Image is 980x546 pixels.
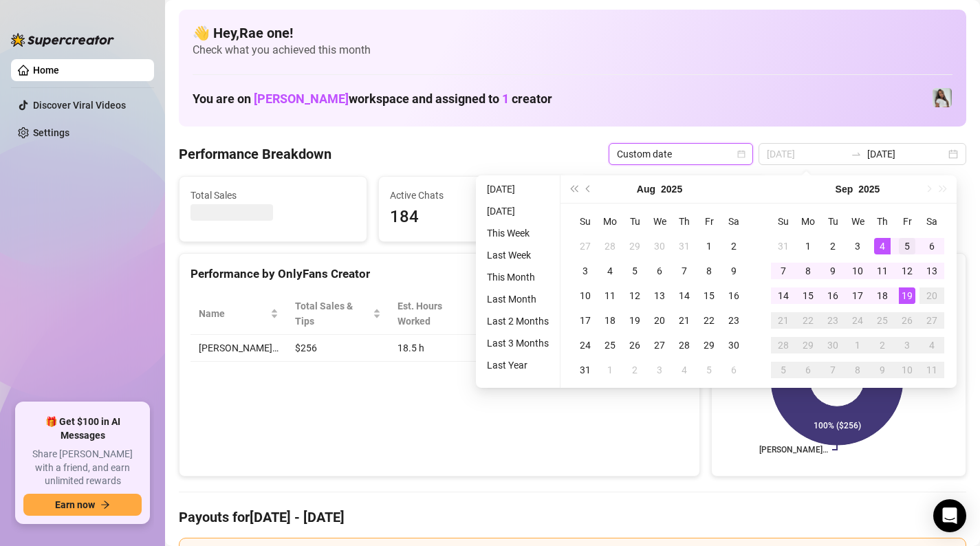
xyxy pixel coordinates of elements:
[577,263,594,279] div: 3
[651,362,668,378] div: 3
[23,448,142,488] span: Share [PERSON_NAME] with a friend, and earn unlimited rewards
[899,263,915,279] div: 12
[895,333,919,358] td: 2025-10-03
[899,287,915,304] div: 19
[825,287,841,304] div: 16
[390,204,555,230] span: 184
[849,287,866,304] div: 17
[193,23,952,43] h4: 👋 Hey, Rae one !
[874,287,891,304] div: 18
[771,358,796,382] td: 2025-10-05
[726,337,742,353] div: 30
[737,150,745,158] span: calendar
[287,293,389,335] th: Total Sales & Tips
[33,65,59,76] a: Home
[193,91,552,107] h1: You are on workspace and assigned to creator
[874,263,891,279] div: 11
[820,308,845,333] td: 2025-09-23
[874,238,891,254] div: 4
[598,259,622,283] td: 2025-08-04
[701,263,717,279] div: 8
[849,238,866,254] div: 3
[598,209,622,234] th: Mo
[895,358,919,382] td: 2025-10-10
[622,234,647,259] td: 2025-07-29
[775,337,792,353] div: 28
[573,333,598,358] td: 2025-08-24
[598,234,622,259] td: 2025-07-28
[775,312,792,329] div: 21
[924,263,940,279] div: 13
[481,291,554,307] li: Last Month
[924,312,940,329] div: 27
[23,494,142,516] button: Earn nowarrow-right
[573,308,598,333] td: 2025-08-17
[825,263,841,279] div: 9
[825,337,841,353] div: 30
[721,308,746,333] td: 2025-08-23
[697,283,721,308] td: 2025-08-15
[190,335,287,362] td: [PERSON_NAME]…
[870,308,895,333] td: 2025-09-25
[637,175,655,203] button: Choose a month
[697,358,721,382] td: 2025-09-05
[701,287,717,304] div: 15
[870,283,895,308] td: 2025-09-18
[796,209,820,234] th: Mo
[726,238,742,254] div: 2
[800,238,816,254] div: 1
[845,259,870,283] td: 2025-09-10
[845,333,870,358] td: 2025-10-01
[919,259,944,283] td: 2025-09-13
[190,265,688,283] div: Performance by OnlyFans Creator
[701,362,717,378] div: 5
[602,312,618,329] div: 18
[672,358,697,382] td: 2025-09-04
[820,333,845,358] td: 2025-09-30
[647,209,672,234] th: We
[577,287,594,304] div: 10
[602,362,618,378] div: 1
[651,238,668,254] div: 30
[622,283,647,308] td: 2025-08-12
[573,358,598,382] td: 2025-08-31
[676,238,693,254] div: 31
[845,209,870,234] th: We
[179,507,966,527] h4: Payouts for [DATE] - [DATE]
[602,337,618,353] div: 25
[701,337,717,353] div: 29
[199,306,268,321] span: Name
[796,234,820,259] td: 2025-09-01
[899,337,915,353] div: 3
[502,91,509,106] span: 1
[849,312,866,329] div: 24
[647,283,672,308] td: 2025-08-13
[825,312,841,329] div: 23
[651,312,668,329] div: 20
[870,333,895,358] td: 2025-10-02
[820,234,845,259] td: 2025-09-02
[800,337,816,353] div: 29
[573,283,598,308] td: 2025-08-10
[820,358,845,382] td: 2025-10-07
[924,238,940,254] div: 6
[651,287,668,304] div: 13
[295,298,370,329] span: Total Sales & Tips
[627,337,643,353] div: 26
[899,238,915,254] div: 5
[895,308,919,333] td: 2025-09-26
[825,362,841,378] div: 7
[627,362,643,378] div: 2
[870,259,895,283] td: 2025-09-11
[676,312,693,329] div: 21
[874,362,891,378] div: 9
[800,287,816,304] div: 15
[796,358,820,382] td: 2025-10-06
[775,287,792,304] div: 14
[55,499,95,510] span: Earn now
[573,234,598,259] td: 2025-07-27
[851,149,862,160] span: to
[895,234,919,259] td: 2025-09-05
[775,238,792,254] div: 31
[481,247,554,263] li: Last Week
